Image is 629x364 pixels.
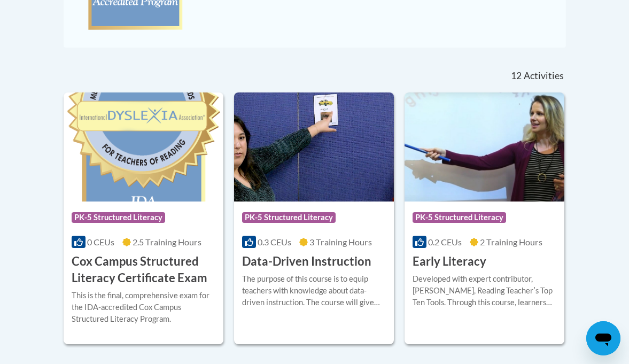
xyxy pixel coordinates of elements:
img: Course Logo [64,92,223,202]
iframe: Button to launch messaging window [586,321,620,355]
a: Course LogoPK-5 Structured Literacy0.2 CEUs2 Training Hours Early LiteracyDeveloped with expert c... [405,92,564,344]
h3: Cox Campus Structured Literacy Certificate Exam [72,253,215,286]
span: PK-5 Structured Literacy [72,212,165,223]
img: Course Logo [234,92,394,202]
div: The purpose of this course is to equip teachers with knowledge about data-driven instruction. The... [242,273,386,308]
div: Developed with expert contributor, [PERSON_NAME], Reading Teacherʹs Top Ten Tools. Through this c... [413,273,556,308]
span: PK-5 Structured Literacy [242,212,336,223]
h3: Data-Driven Instruction [242,253,371,270]
span: 0.2 CEUs [428,237,462,247]
span: PK-5 Structured Literacy [413,212,506,223]
span: 3 Training Hours [309,237,372,247]
span: 0 CEUs [87,237,114,247]
span: 2 Training Hours [480,237,542,247]
div: This is the final, comprehensive exam for the IDA-accredited Cox Campus Structured Literacy Program. [72,290,215,325]
span: Activities [524,70,564,82]
span: 12 [511,70,522,82]
a: Course LogoPK-5 Structured Literacy0 CEUs2.5 Training Hours Cox Campus Structured Literacy Certif... [64,92,223,344]
a: Course LogoPK-5 Structured Literacy0.3 CEUs3 Training Hours Data-Driven InstructionThe purpose of... [234,92,394,344]
img: Course Logo [405,92,564,202]
span: 0.3 CEUs [258,237,291,247]
span: 2.5 Training Hours [133,237,201,247]
h3: Early Literacy [413,253,486,270]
